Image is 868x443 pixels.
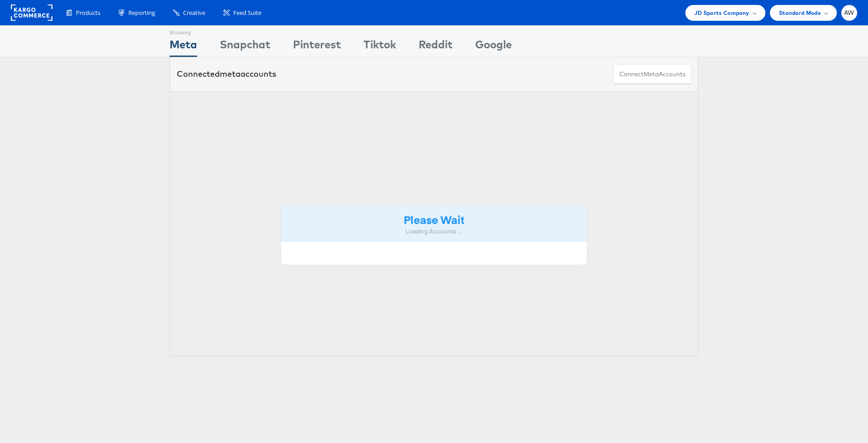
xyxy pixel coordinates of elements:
[220,69,241,79] span: meta
[363,37,396,57] div: Tiktok
[293,37,341,57] div: Pinterest
[613,64,691,84] button: ConnectmetaAccounts
[419,37,453,57] div: Reddit
[404,212,464,227] strong: Please Wait
[220,37,270,57] div: Snapchat
[694,8,750,18] span: JD Sports Company
[644,70,659,79] span: meta
[779,8,821,18] span: Standard Mode
[177,68,276,80] div: Connected accounts
[170,37,197,57] div: Meta
[475,37,512,57] div: Google
[183,9,205,17] span: Creative
[233,9,261,17] span: Feed Suite
[844,10,854,16] span: AW
[288,227,580,236] div: Loading Accounts ....
[170,26,197,37] div: Showing
[76,9,100,17] span: Products
[128,9,155,17] span: Reporting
